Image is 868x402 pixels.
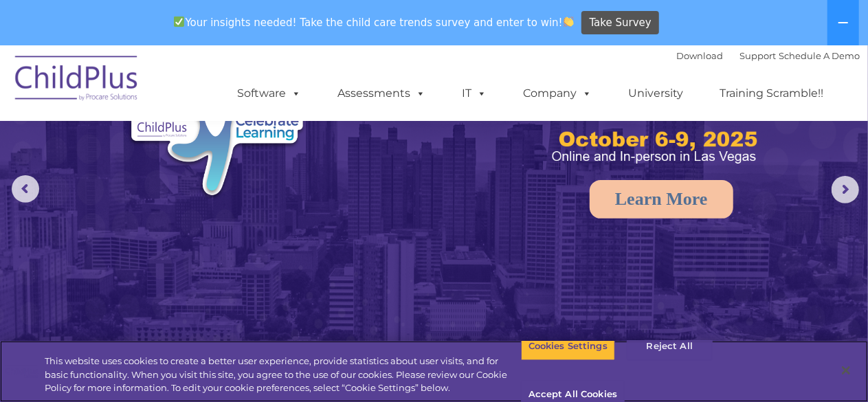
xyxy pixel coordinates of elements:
[677,50,724,61] a: Download
[191,147,249,157] span: Phone number
[324,80,440,107] a: Assessments
[8,46,146,115] img: ChildPlus by Procare Solutions
[590,180,733,219] a: Learn More
[581,11,659,35] a: Take Survey
[174,16,184,27] img: ✅
[740,50,777,61] a: Support
[590,11,652,35] span: Take Survey
[510,80,606,107] a: Company
[627,332,713,361] button: Reject All
[779,50,860,61] a: Schedule A Demo
[224,80,315,107] a: Software
[615,80,698,107] a: University
[564,16,574,27] img: 👏
[521,332,615,361] button: Cookies Settings
[191,91,233,101] span: Last name
[45,355,521,395] div: This website uses cookies to create a better user experience, provide statistics about user visit...
[831,355,861,386] button: Close
[706,80,838,107] a: Training Scramble!!
[677,50,860,61] font: |
[449,80,501,107] a: IT
[168,9,580,36] span: Your insights needed! Take the child care trends survey and enter to win!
